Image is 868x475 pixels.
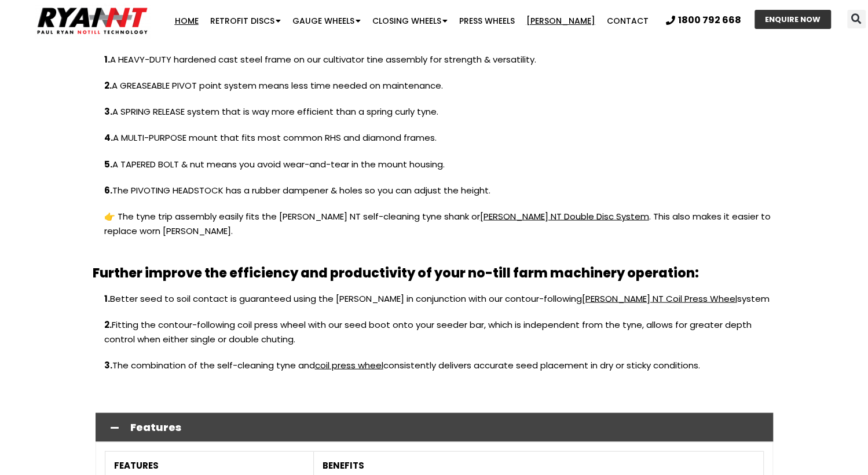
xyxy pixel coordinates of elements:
a: Press Wheels [453,9,520,32]
strong: 5. [104,158,112,170]
strong: FEATURES [114,459,159,471]
a: [PERSON_NAME] NT Double Disc System [480,210,649,222]
span: 1800 792 668 [678,16,741,25]
strong: 3. [104,359,112,371]
strong: 2. [104,79,112,92]
strong: 2. [104,318,112,330]
a: Home [169,9,204,32]
span: Features [130,422,764,432]
p: A HEAVY-DUTY hardened cast steel frame on our cultivator tine assembly for strength & versatility. [93,52,776,78]
a: Retrofit Discs [204,9,286,32]
p: 👉 The tyne trip assembly easily fits the [PERSON_NAME] NT self-cleaning tyne shank or . This also... [93,209,776,249]
a: Contact [600,9,654,32]
a: [PERSON_NAME] NT Coil Press Wheel [582,292,737,304]
strong: 1. [104,292,110,304]
strong: 1. [104,53,110,65]
span: ENQUIRE NOW [765,16,821,23]
p: Better seed to soil contact is guaranteed using the [PERSON_NAME] in conjunction with our contour... [93,291,776,317]
p: A SPRING RELEASE system that is way more efficient than a spring curly tyne. [93,104,776,130]
p: A TAPERED BOLT & nut means you avoid wear-and-tear in the mount housing. [93,156,776,182]
img: Ryan NT logo [35,3,151,39]
strong: 4. [104,131,113,144]
a: Closing Wheels [366,9,453,32]
h2: Further improve the efficiency and productivity of your no-till farm machinery operation: [93,266,776,279]
p: Fitting the contour-following coil press wheel with our seed boot onto your seeder bar, which is ... [93,317,776,357]
p: The PIVOTING HEADSTOCK has a rubber dampener & holes so you can adjust the height. [93,182,776,209]
strong: BENEFITS [323,459,364,471]
a: coil press wheel [315,359,383,371]
p: A GREASEABLE PIVOT point system means less time needed on maintenance. [93,78,776,104]
a: 1800 792 668 [666,16,741,25]
a: [PERSON_NAME] [520,9,600,32]
strong: 6. [104,184,112,196]
strong: 3. [104,105,112,118]
p: A MULTI-PURPOSE mount that fits most common RHS and diamond frames. [93,130,776,156]
a: Gauge Wheels [286,9,366,32]
p: The combination of the self-cleaning tyne and consistently delivers accurate seed placement in dr... [93,357,776,383]
a: ENQUIRE NOW [755,10,831,29]
div: Search [847,10,866,28]
nav: Menu [169,9,655,32]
